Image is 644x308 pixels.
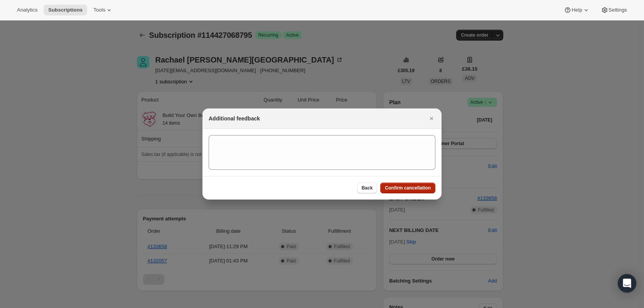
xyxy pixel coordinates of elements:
[357,183,378,193] button: Back
[380,183,435,193] button: Confirm cancellation
[93,7,105,13] span: Tools
[596,5,632,15] button: Settings
[559,5,594,15] button: Help
[89,5,118,15] button: Tools
[12,5,42,15] button: Analytics
[572,7,582,13] span: Help
[385,185,431,191] span: Confirm cancellation
[362,185,373,191] span: Back
[209,115,260,122] h2: Additional feedback
[44,5,87,15] button: Subscriptions
[609,7,627,13] span: Settings
[618,274,636,293] div: Open Intercom Messenger
[17,7,37,13] span: Analytics
[426,113,437,124] button: Close
[48,7,83,13] span: Subscriptions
